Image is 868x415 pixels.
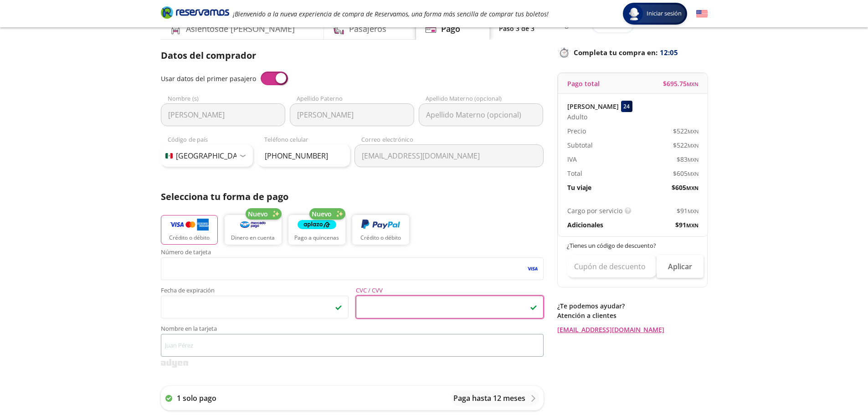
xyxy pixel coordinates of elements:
p: Datos del comprador [161,49,544,62]
p: Tu viaje [567,183,591,192]
span: $ 91 [677,206,699,215]
p: Atención a clientes [557,311,708,320]
p: Subtotal [567,140,593,150]
button: English [696,8,708,20]
span: $ 91 [675,220,699,230]
small: MXN [688,156,699,163]
img: svg+xml;base64,PD94bWwgdmVyc2lvbj0iMS4wIiBlbmNvZGluZz0iVVRGLTgiPz4KPHN2ZyB3aWR0aD0iMzk2cHgiIGhlaW... [161,359,188,368]
h4: Pago [441,23,460,35]
img: MX [165,153,173,159]
img: visa [526,265,539,273]
p: Total [567,169,582,178]
p: Crédito o débito [169,234,210,242]
p: IVA [567,154,577,164]
p: Pago total [567,79,600,88]
iframe: Iframe del código de seguridad de la tarjeta asegurada [360,298,539,316]
span: $ 605 [673,169,699,178]
a: [EMAIL_ADDRESS][DOMAIN_NAME] [557,325,708,334]
span: $ 522 [673,126,699,136]
em: ¡Bienvenido a la nueva experiencia de compra de Reservamos, una forma más sencilla de comprar tus... [233,10,549,18]
small: MXN [688,142,699,149]
small: MXN [688,128,699,135]
small: MXN [686,222,699,229]
p: [PERSON_NAME] [567,102,619,111]
input: Apellido Paterno [290,103,414,126]
p: Selecciona tu forma de pago [161,190,544,204]
i: Brand Logo [161,5,229,19]
input: Nombre (s) [161,103,285,126]
p: ¿Te podemos ayudar? [557,301,708,311]
input: Apellido Materno (opcional) [419,103,543,126]
input: Correo electrónico [354,144,544,167]
p: 1 solo pago [177,393,216,404]
span: Nuevo [312,209,332,219]
p: Crédito o débito [360,234,401,242]
small: MXN [688,170,699,177]
p: Completa tu compra en : [557,46,708,59]
span: Nombre en la tarjeta [161,326,544,334]
h4: Asientos de [PERSON_NAME] [186,23,295,35]
p: Precio [567,126,586,136]
span: Adulto [567,112,587,122]
span: Nuevo [248,209,268,219]
iframe: Iframe del número de tarjeta asegurada [165,260,539,277]
span: Fecha de expiración [161,287,349,296]
p: Pago a quincenas [294,234,339,242]
input: Teléfono celular [257,144,350,167]
span: Número de tarjeta [161,249,544,257]
p: Cargo por servicio [567,206,622,215]
span: Iniciar sesión [643,9,685,18]
p: Dinero en cuenta [231,234,275,242]
small: MXN [687,81,699,87]
p: Paso 3 de 3 [499,24,534,33]
span: $ 695.75 [663,79,699,88]
span: $ 522 [673,140,699,150]
input: Nombre en la tarjeta [161,334,544,357]
button: Crédito o débito [352,215,409,245]
img: checkmark [335,303,342,311]
button: Aplicar [657,255,704,278]
img: checkmark [530,303,537,311]
iframe: Iframe de la fecha de caducidad de la tarjeta asegurada [165,298,344,316]
button: Pago a quincenas [288,215,345,245]
a: Brand Logo [161,5,229,22]
button: Dinero en cuenta [225,215,282,245]
span: Usar datos del primer pasajero [161,74,256,83]
div: 24 [621,101,632,112]
p: ¿Tienes un código de descuento? [567,241,699,251]
span: $ 83 [677,154,699,164]
span: $ 605 [672,183,699,192]
span: CVC / CVV [356,287,544,296]
input: Cupón de descuento [567,255,657,278]
span: 12:05 [660,47,678,58]
small: MXN [686,184,699,191]
p: Adicionales [567,220,603,230]
p: Paga hasta 12 meses [453,393,525,404]
h4: Pasajeros [349,23,386,35]
button: Crédito o débito [161,215,218,245]
small: MXN [688,208,699,215]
